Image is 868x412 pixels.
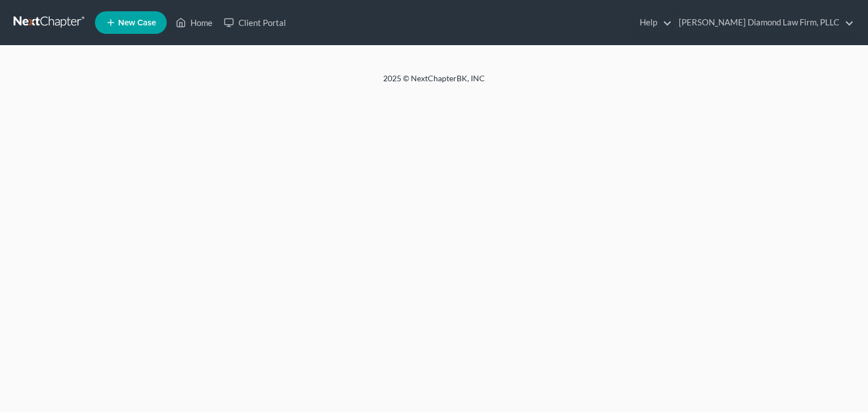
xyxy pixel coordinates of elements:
[95,11,167,34] new-legal-case-button: New Case
[634,12,672,33] a: Help
[170,12,218,33] a: Home
[218,12,292,33] a: Client Portal
[673,12,854,33] a: [PERSON_NAME] Diamond Law Firm, PLLC
[112,73,756,93] div: 2025 © NextChapterBK, INC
